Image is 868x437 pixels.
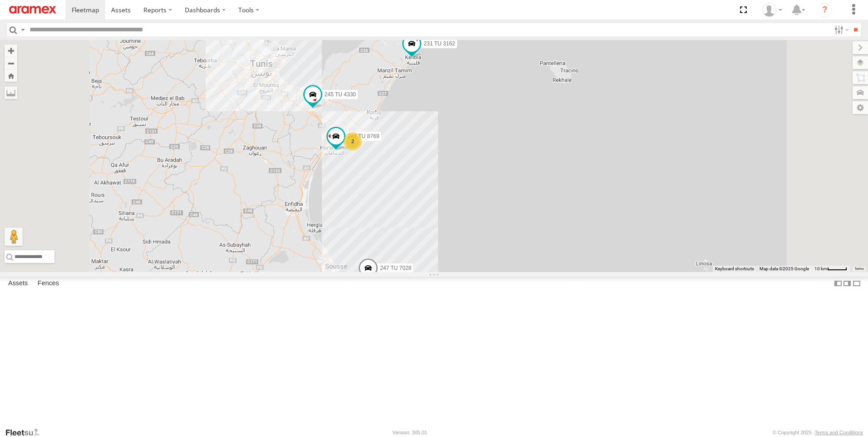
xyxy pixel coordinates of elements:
label: Assets [4,277,32,290]
button: Drag Pegman onto the map to open Street View [5,228,23,246]
span: 245 TU 4330 [325,91,356,98]
a: Visit our Website [5,428,47,437]
div: Zied Bensalem [759,3,785,17]
button: Zoom out [5,57,17,70]
span: Map data ©2025 Google [759,266,809,271]
button: Keyboard shortcuts [715,266,754,272]
div: 2 [344,132,362,150]
label: Hide Summary Table [852,277,861,290]
button: Zoom Home [5,70,17,82]
label: Measure [5,86,17,99]
i: ? [818,3,832,17]
a: Terms and Conditions [815,430,863,435]
span: 247 TU 7028 [380,265,411,271]
label: Search Filter Options [831,23,850,36]
button: Zoom in [5,45,17,57]
label: Search Query [19,23,26,36]
label: Dock Summary Table to the Right [843,277,852,290]
a: Terms [854,267,864,271]
label: Dock Summary Table to the Left [833,277,843,290]
span: 241 TU 8769 [348,133,379,139]
div: Version: 305.01 [393,430,427,435]
img: aramex-logo.svg [9,6,56,14]
span: 231 TU 3162 [424,40,455,47]
button: Map Scale: 10 km per 40 pixels [812,266,850,272]
span: 10 km [814,266,827,271]
label: Map Settings [853,101,868,114]
div: © Copyright 2025 - [773,430,863,435]
label: Fences [33,277,64,290]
